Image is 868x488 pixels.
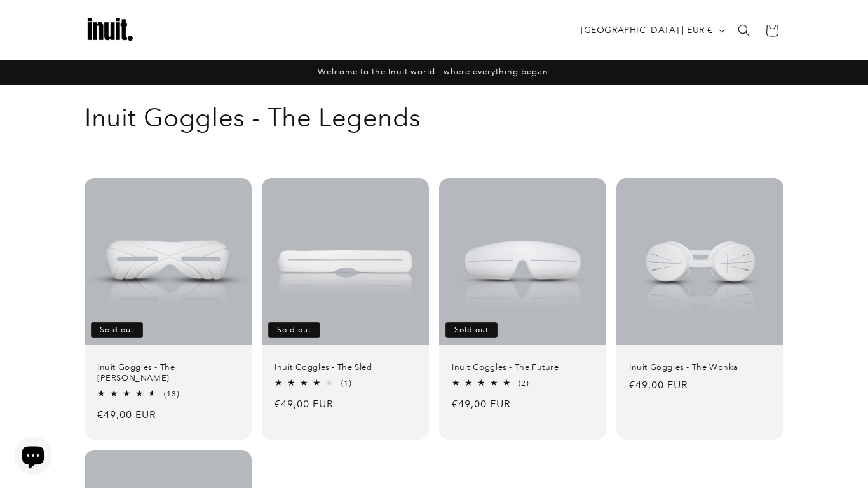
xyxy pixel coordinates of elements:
[97,362,239,384] a: Inuit Goggles - The [PERSON_NAME]
[10,437,56,478] inbox-online-store-chat: Shopify online store chat
[452,362,593,373] a: Inuit Goggles - The Future
[318,67,551,76] span: Welcome to the Inuit world - where everything began.
[85,60,783,85] div: Announcement
[730,17,758,44] summary: Search
[85,101,783,134] h1: Inuit Goggles - The Legends
[275,362,416,373] a: Inuit Goggles - The Sled
[573,18,730,43] button: [GEOGRAPHIC_DATA] | EUR €
[85,5,135,56] img: Inuit Logo
[629,362,771,373] a: Inuit Goggles - The Wonka
[581,24,713,37] span: [GEOGRAPHIC_DATA] | EUR €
